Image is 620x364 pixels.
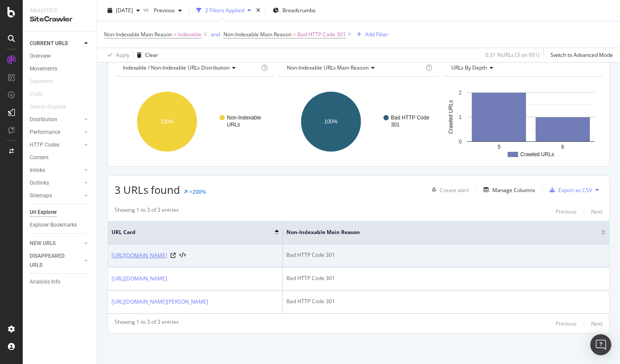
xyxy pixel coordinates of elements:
[171,253,176,258] a: Visit Online Page
[30,153,49,162] div: Content
[556,318,577,329] button: Previous
[104,48,129,62] button: Apply
[227,115,261,121] text: Non-Indexable
[547,48,613,62] button: Switch to Advanced Mode
[30,277,60,287] div: Analysis Info
[449,61,595,75] h4: URLs by Depth
[297,28,346,41] span: Bad HTTP Code 301
[30,178,49,188] div: Outlinks
[451,64,487,71] span: URLs by Depth
[498,144,501,150] text: 5
[30,277,91,287] a: Analysis Info
[30,7,90,14] div: Analytics
[30,252,82,270] a: DISAPPEARED URLS
[591,206,603,217] button: Next
[116,7,133,14] span: 2025 Sep. 24th
[30,128,60,137] div: Performance
[324,119,338,125] text: 100%
[293,31,296,38] span: =
[143,6,150,13] span: vs
[30,208,91,217] a: Url Explorer
[115,206,179,217] div: Showing 1 to 3 of 3 entries
[115,182,180,197] span: 3 URLs found
[150,7,175,14] span: Previous
[193,3,254,17] button: 2 Filters Applied
[104,31,172,38] span: Non-Indexable Main Reason
[30,153,91,162] a: Content
[485,51,540,59] div: 0.31 % URLs ( 3 on 951 )
[30,90,52,99] a: Visits
[30,102,75,112] a: Search Engines
[111,251,167,260] a: [URL][DOMAIN_NAME]
[30,128,82,137] a: Performance
[30,90,43,99] div: Visits
[223,31,292,38] span: Non-Indexable Main Reason
[179,252,186,259] button: View HTML Source
[30,52,91,61] a: Overview
[211,30,220,38] button: and
[30,115,82,124] a: Distribution
[30,178,82,188] a: Outlinks
[590,334,611,355] div: Open Intercom Messenger
[30,191,82,200] a: Sitemaps
[365,31,388,38] div: Add Filter
[428,183,469,197] button: Create alert
[174,31,177,38] span: ≠
[353,29,388,40] button: Add Filter
[111,228,272,236] span: URL Card
[286,251,606,259] div: Bad HTTP Code 301
[116,51,129,59] div: Apply
[104,3,143,17] button: [DATE]
[30,39,82,48] a: CURRENT URLS
[591,208,603,215] div: Next
[30,239,56,248] div: NEW URLS
[205,7,244,14] div: 2 Filters Applied
[546,183,592,197] button: Export as CSV
[459,139,462,145] text: 0
[391,115,429,121] text: Bad HTTP Code
[556,320,577,327] div: Previous
[145,51,158,59] div: Clear
[391,122,400,128] text: 301
[30,77,62,86] a: Segments
[227,122,240,128] text: URLs
[561,144,564,150] text: 6
[286,274,606,282] div: Bad HTTP Code 301
[269,3,319,17] button: Breadcrumbs
[30,191,52,200] div: Sitemaps
[520,151,554,157] text: Crawled URLs
[286,228,588,236] span: Non-Indexable Main Reason
[111,274,167,283] a: [URL][DOMAIN_NAME]
[556,208,577,215] div: Previous
[287,64,369,71] span: Non-Indexable URLs Main Reason
[459,90,462,96] text: 2
[30,208,57,217] div: Url Explorer
[30,39,68,48] div: CURRENT URLS
[448,100,454,134] text: Crawled URLs
[30,252,74,270] div: DISAPPEARED URLS
[30,239,82,248] a: NEW URLS
[591,320,603,327] div: Next
[591,318,603,329] button: Next
[189,188,206,196] div: +200%
[30,102,66,112] div: Search Engines
[115,318,179,329] div: Showing 1 to 3 of 3 entries
[440,186,469,194] div: Create alert
[254,6,262,15] div: times
[30,166,45,175] div: Inlinks
[279,84,438,160] svg: A chart.
[30,14,90,24] div: SiteCrawler
[30,64,57,73] div: Movements
[178,28,202,41] span: Indexable
[121,61,259,75] h4: Indexable / Non-Indexable URLs Distribution
[115,84,274,160] svg: A chart.
[282,7,316,14] span: Breadcrumbs
[550,51,613,59] div: Switch to Advanced Mode
[111,297,208,306] a: [URL][DOMAIN_NAME][PERSON_NAME]
[30,77,53,86] div: Segments
[558,186,592,194] div: Export as CSV
[492,186,535,194] div: Manage Columns
[443,84,603,160] div: A chart.
[30,52,51,61] div: Overview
